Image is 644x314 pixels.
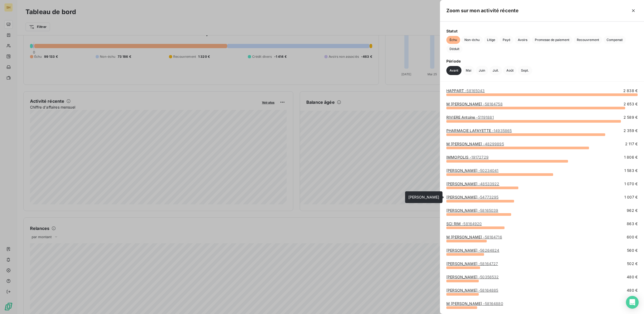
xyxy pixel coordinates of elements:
[624,181,638,187] span: 1 070 €
[446,102,503,106] a: M [PERSON_NAME]
[478,181,499,186] span: - 48533922
[446,142,504,146] a: M [PERSON_NAME]
[532,36,573,44] button: Promesse de paiement
[503,66,517,75] button: Août
[478,261,498,266] span: - 58164727
[627,274,638,280] span: 480 €
[478,208,498,213] span: - 58165039
[624,101,638,107] span: 2 653 €
[446,168,498,173] a: [PERSON_NAME]
[483,102,502,106] span: - 58164758
[476,115,494,119] span: - 51191881
[626,296,639,309] div: Open Intercom Messenger
[515,36,531,44] button: Avoirs
[462,221,482,226] span: - 58164920
[446,261,498,266] a: [PERSON_NAME]
[446,45,463,53] button: Déduit
[446,128,512,133] a: PHARMACIE LAFAYETTE
[627,221,638,226] span: 863 €
[489,66,502,75] button: Juil.
[446,58,638,64] span: Période
[446,248,499,253] a: [PERSON_NAME]
[624,155,638,160] span: 1 806 €
[463,66,474,75] button: Mai
[446,221,482,226] a: SCI RIM
[478,195,498,199] span: - 54773295
[446,181,499,186] a: [PERSON_NAME]
[627,261,638,266] span: 502 €
[623,88,638,93] span: 2 838 €
[483,235,502,239] span: - 58164716
[465,88,485,93] span: - 58165043
[627,234,638,240] span: 600 €
[408,195,439,199] span: [PERSON_NAME]
[446,275,499,279] a: [PERSON_NAME]
[624,168,638,173] span: 1 583 €
[518,66,532,75] button: Sept.
[478,168,498,173] span: - 50234041
[446,36,460,44] button: Échu
[627,248,638,253] span: 560 €
[461,36,483,44] button: Non-échu
[624,115,638,120] span: 2 589 €
[624,128,638,133] span: 2 359 €
[446,28,638,34] span: Statut
[446,115,494,119] a: RIVIERE Antoine
[470,155,489,159] span: - 19172729
[484,36,498,44] button: Litige
[624,195,638,200] span: 1 007 €
[446,195,498,199] a: [PERSON_NAME]
[446,235,502,239] a: M [PERSON_NAME]
[483,301,503,306] span: - 58164880
[478,288,498,292] span: - 58164885
[625,141,638,147] span: 2 117 €
[499,36,514,44] button: Payé
[483,142,504,146] span: - 48299895
[446,7,519,14] h5: Zoom sur mon activité récente
[603,36,626,44] button: Compensé
[446,288,498,292] a: [PERSON_NAME]
[627,208,638,213] span: 962 €
[446,301,503,306] a: M [PERSON_NAME]
[492,128,512,133] span: - 14935865
[446,66,461,75] button: Avant
[476,66,488,75] button: Juin
[478,275,499,279] span: - 50356532
[627,288,638,293] span: 480 €
[446,155,489,159] a: IMMOPOLIS
[574,36,602,44] button: Recouvrement
[478,248,499,253] span: - 56264824
[446,208,498,213] a: [PERSON_NAME]
[446,88,485,93] a: HAPPART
